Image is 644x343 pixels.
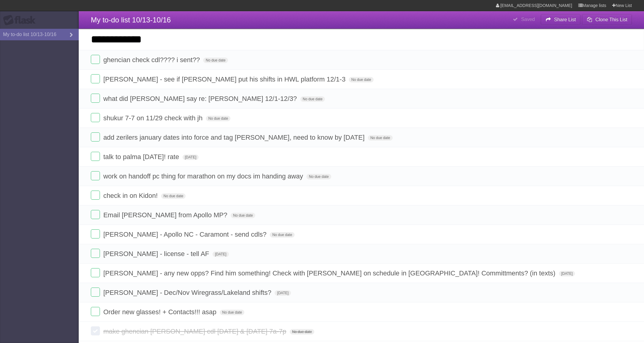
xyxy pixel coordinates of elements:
[582,14,632,25] button: Clone This List
[203,58,228,63] span: No due date
[103,75,347,83] span: [PERSON_NAME] - see if [PERSON_NAME] put his shifts in HWL platform 12/1-3
[91,171,100,180] label: Done
[103,192,159,199] span: check in on Kidon!
[91,268,100,277] label: Done
[91,113,100,122] label: Done
[103,95,298,102] span: what did [PERSON_NAME] say re: [PERSON_NAME] 12/1-12/3?
[220,310,244,315] span: No due date
[3,15,39,26] div: Flask
[270,232,294,238] span: No due date
[349,77,373,82] span: No due date
[306,174,331,179] span: No due date
[91,307,100,316] label: Done
[541,14,581,25] button: Share List
[103,308,218,316] span: Order new glasses! + Contacts!!! asap
[91,249,100,258] label: Done
[521,17,535,22] b: Saved
[91,288,100,297] label: Done
[206,116,230,121] span: No due date
[103,114,204,122] span: shukur 7-7 on 11/29 check with jh
[368,135,392,141] span: No due date
[103,231,268,238] span: [PERSON_NAME] - Apollo NC - Caramont - send cdls?
[103,289,273,296] span: [PERSON_NAME] - Dec/Nov Wiregrass/Lakeland shifts?
[91,210,100,219] label: Done
[91,16,171,24] span: My to-do list 10/13-10/16
[103,269,557,277] span: [PERSON_NAME] - any new opps? Find him something! Check with [PERSON_NAME] on schedule in [GEOGRA...
[103,153,180,161] span: talk to palma [DATE]! rate
[91,94,100,103] label: Done
[213,251,229,257] span: [DATE]
[91,132,100,142] label: Done
[290,329,314,335] span: No due date
[595,17,627,22] b: Clone This List
[275,290,291,296] span: [DATE]
[183,155,199,160] span: [DATE]
[300,96,325,102] span: No due date
[91,55,100,64] label: Done
[103,172,305,180] span: work on handoff pc thing for marathon on my docs im handing away
[91,191,100,200] label: Done
[91,229,100,238] label: Done
[103,328,288,335] span: make ghencian [PERSON_NAME] cdl [DATE] & [DATE] 7a-7p
[103,250,211,258] span: [PERSON_NAME] - license - tell AF
[231,213,255,218] span: No due date
[161,193,186,199] span: No due date
[91,74,100,83] label: Done
[91,152,100,161] label: Done
[554,17,576,22] b: Share List
[103,56,201,64] span: ghencian check cdl???? i sent??
[103,134,366,141] span: add zerilers january dates into force and tag [PERSON_NAME], need to know by [DATE]
[91,326,100,335] label: Done
[103,211,229,219] span: Email [PERSON_NAME] from Apollo MP?
[559,271,575,276] span: [DATE]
